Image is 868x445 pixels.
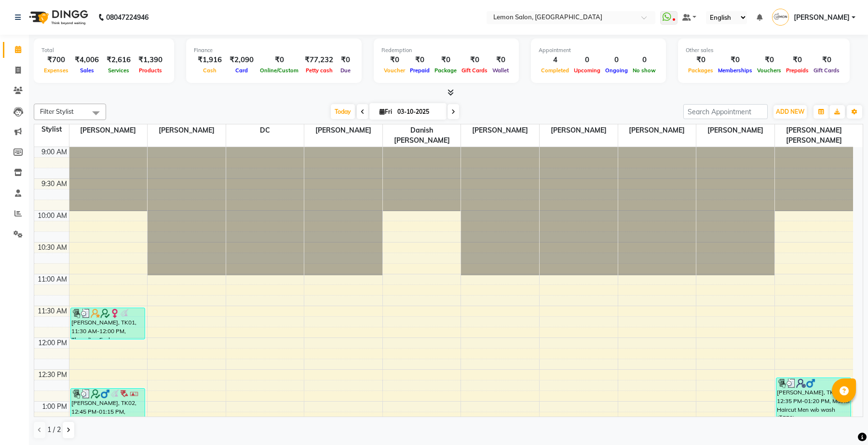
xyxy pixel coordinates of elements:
[71,308,145,339] div: [PERSON_NAME], TK01, 11:30 AM-12:00 PM, Threading Eyebrows (₹110),Threading Upper Lip/ Lower Lip/...
[811,67,842,74] span: Gift Cards
[755,54,784,66] div: ₹0
[794,13,850,23] span: [PERSON_NAME]
[36,338,69,348] div: 12:00 PM
[539,67,571,74] span: Completed
[71,54,103,66] div: ₹4,006
[686,67,716,74] span: Packages
[303,67,335,74] span: Petty cash
[432,54,459,66] div: ₹0
[630,67,658,74] span: No show
[226,124,304,136] span: DC
[106,67,132,74] span: Services
[683,104,768,119] input: Search Appointment
[603,67,630,74] span: Ongoing
[716,67,755,74] span: Memberships
[459,67,490,74] span: Gift Cards
[338,67,353,74] span: Due
[784,54,811,66] div: ₹0
[696,124,774,136] span: [PERSON_NAME]
[540,124,618,136] span: [PERSON_NAME]
[827,406,858,435] iframe: chat widget
[755,67,784,74] span: Vouchers
[337,54,354,66] div: ₹0
[630,54,658,66] div: 0
[194,46,354,54] div: Finance
[40,108,74,115] span: Filter Stylist
[25,4,91,31] img: logo
[776,108,804,115] span: ADD NEW
[40,147,69,157] div: 9:00 AM
[811,54,842,66] div: ₹0
[571,54,603,66] div: 0
[41,67,71,74] span: Expenses
[383,124,461,147] span: Danish [PERSON_NAME]
[618,124,696,136] span: [PERSON_NAME]
[331,104,355,119] span: Today
[36,306,69,316] div: 11:30 AM
[304,124,382,136] span: [PERSON_NAME]
[78,67,96,74] span: Sales
[106,4,149,31] b: 08047224946
[103,54,135,66] div: ₹2,616
[135,54,166,66] div: ₹1,390
[686,46,842,54] div: Other sales
[776,378,851,425] div: [PERSON_NAME], TK03, 12:35 PM-01:20 PM, Master Haircut Men w/o wash (₹550)
[148,124,226,136] span: [PERSON_NAME]
[258,54,301,66] div: ₹0
[539,54,571,66] div: 4
[432,67,459,74] span: Package
[784,67,811,74] span: Prepaids
[461,124,539,136] span: [PERSON_NAME]
[40,179,69,189] div: 9:30 AM
[377,108,394,115] span: Fri
[407,54,432,66] div: ₹0
[407,67,432,74] span: Prepaid
[716,54,755,66] div: ₹0
[490,54,511,66] div: ₹0
[571,67,603,74] span: Upcoming
[41,46,166,54] div: Total
[36,243,69,253] div: 10:30 AM
[36,211,69,221] div: 10:00 AM
[69,124,148,136] span: [PERSON_NAME]
[775,124,853,147] span: [PERSON_NAME] [PERSON_NAME]
[34,124,69,135] div: Stylist
[603,54,630,66] div: 0
[773,105,807,119] button: ADD NEW
[47,425,61,435] span: 1 / 2
[490,67,511,74] span: Wallet
[381,54,407,66] div: ₹0
[258,67,301,74] span: Online/Custom
[394,105,443,119] input: 2025-10-03
[539,46,658,54] div: Appointment
[233,67,250,74] span: Card
[194,54,226,66] div: ₹1,916
[136,67,164,74] span: Products
[686,54,716,66] div: ₹0
[40,402,69,412] div: 1:00 PM
[41,54,71,66] div: ₹700
[301,54,337,66] div: ₹77,232
[381,46,511,54] div: Redemption
[226,54,258,66] div: ₹2,090
[772,9,789,26] img: Farheen Ansari
[459,54,490,66] div: ₹0
[201,67,219,74] span: Cash
[71,389,145,419] div: [PERSON_NAME], TK02, 12:45 PM-01:15 PM, Aroma Oil Back Massage (₹1650)
[36,274,69,284] div: 11:00 AM
[381,67,407,74] span: Voucher
[36,370,69,380] div: 12:30 PM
